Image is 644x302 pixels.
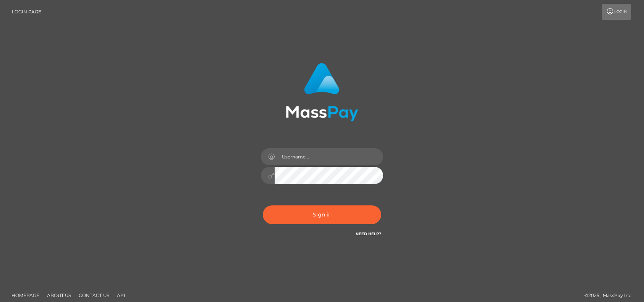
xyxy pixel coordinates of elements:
a: Homepage [8,289,42,301]
img: MassPay Login [286,63,358,121]
a: Need Help? [356,231,381,236]
button: Sign in [263,205,381,224]
a: About Us [44,289,74,301]
a: Contact Us [76,289,112,301]
input: Username... [275,148,383,165]
a: Login Page [12,4,41,20]
div: © 2025 , MassPay Inc. [584,291,638,300]
a: Login [602,4,631,20]
a: API [114,289,128,301]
